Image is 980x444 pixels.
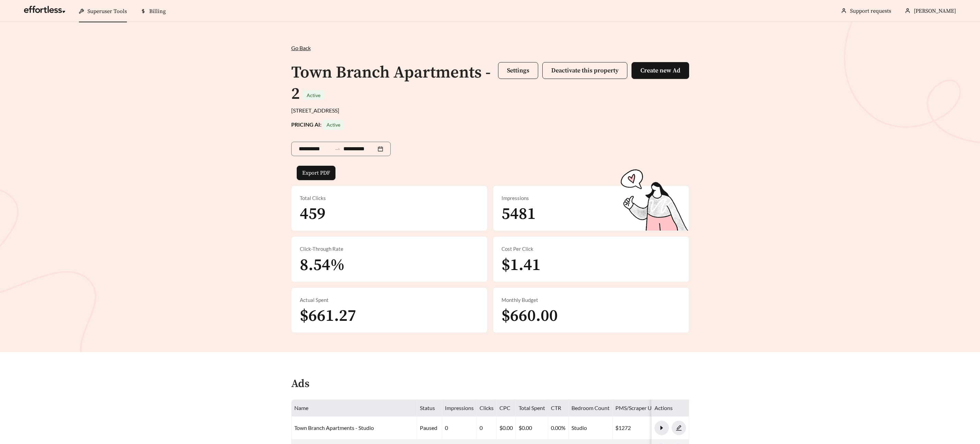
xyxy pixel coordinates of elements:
span: Billing [149,8,166,15]
td: $1272 [613,417,674,440]
div: [STREET_ADDRESS] [291,106,689,115]
button: Export PDF [297,166,335,180]
span: $660.00 [501,306,558,326]
div: Monthly Budget [501,296,681,304]
span: CTR [551,405,561,411]
div: Click-Through Rate [300,245,479,253]
button: caret-right [654,421,669,435]
h4: Ads [291,378,309,390]
div: Cost Per Click [501,245,681,253]
th: Name [292,400,417,417]
button: Deactivate this property [542,62,627,79]
a: Town Branch Apartments - Studio [294,424,374,431]
span: Go Back [291,45,311,51]
a: Support requests [850,8,891,14]
th: Bedroom Count [569,400,613,417]
span: [PERSON_NAME] [914,8,956,14]
span: Active [307,92,320,98]
strong: PRICING AI: [291,121,344,128]
td: 0 [477,417,497,440]
div: Total Clicks [300,194,479,202]
td: $0.00 [497,417,516,440]
h1: Town Branch Apartments - 2 [291,62,491,104]
th: Total Spent [516,400,548,417]
span: paused [420,424,437,431]
td: 0 [442,417,477,440]
th: PMS/Scraper Unit Price [613,400,674,417]
a: edit [672,424,686,431]
span: Active [327,122,340,128]
span: $1.41 [501,255,541,276]
th: Actions [652,400,689,417]
span: 8.54% [300,255,345,276]
span: Export PDF [302,169,330,177]
th: Status [417,400,442,417]
span: Settings [507,67,529,74]
span: Create new Ad [640,67,680,74]
span: Superuser Tools [87,8,127,15]
span: to [334,146,341,152]
button: edit [672,421,686,435]
th: Clicks [477,400,497,417]
button: Settings [498,62,538,79]
td: $0.00 [516,417,548,440]
td: Studio [569,417,613,440]
span: Deactivate this property [551,67,618,74]
span: swap-right [334,146,341,152]
span: $661.27 [300,306,356,326]
th: Impressions [442,400,477,417]
button: Create new Ad [631,62,689,79]
div: Actual Spent [300,296,479,304]
td: 0.00% [548,417,569,440]
span: CPC [499,405,510,411]
div: Impressions [501,194,681,202]
span: caret-right [655,425,669,431]
span: 459 [300,204,326,224]
span: 5481 [501,204,536,224]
